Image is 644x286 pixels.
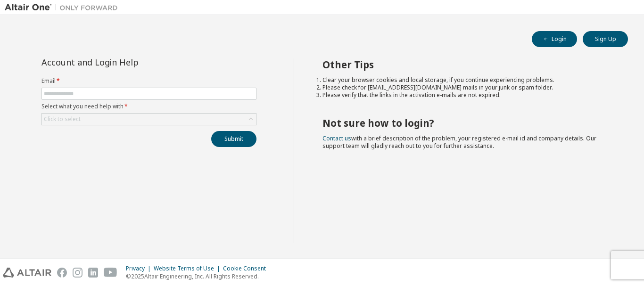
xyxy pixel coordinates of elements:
[41,58,214,66] div: Account and Login Help
[104,268,117,278] img: youtube.svg
[322,58,611,71] h2: Other Tips
[88,268,98,278] img: linkedin.svg
[322,84,611,91] li: Please check for [EMAIL_ADDRESS][DOMAIN_NAME] mails in your junk or spam folder.
[322,76,611,84] li: Clear your browser cookies and local storage, if you continue experiencing problems.
[42,114,256,125] div: Click to select
[3,268,51,278] img: altair_logo.svg
[322,117,611,129] h2: Not sure how to login?
[322,134,596,150] span: with a brief description of the problem, your registered e-mail id and company details. Our suppo...
[73,268,83,278] img: instagram.svg
[223,265,272,272] div: Cookie Consent
[154,265,223,272] div: Website Terms of Use
[41,103,256,110] label: Select what you need help with
[532,31,577,47] button: Login
[211,131,256,147] button: Submit
[583,31,628,47] button: Sign Up
[41,77,256,85] label: Email
[322,134,351,142] a: Contact us
[126,265,154,272] div: Privacy
[57,268,67,278] img: facebook.svg
[5,3,123,12] img: Altair One
[126,272,272,280] p: © 2025 Altair Engineering, Inc. All Rights Reserved.
[44,115,81,123] div: Click to select
[322,91,611,99] li: Please verify that the links in the activation e-mails are not expired.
